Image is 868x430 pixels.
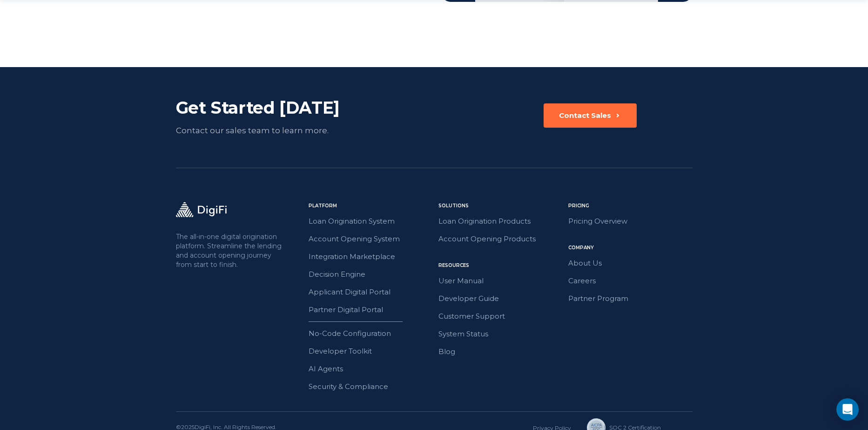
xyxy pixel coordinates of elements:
div: Company [568,244,693,252]
a: Security & Compliance [309,381,433,393]
a: Applicant Digital Portal [309,286,433,298]
a: Customer Support [438,310,563,322]
a: Partner Digital Portal [309,304,433,316]
div: Platform [309,202,433,210]
a: AI Agents [309,363,433,375]
a: Decision Engine [309,268,433,280]
a: About Us [568,257,693,269]
div: Resources [438,262,563,269]
a: Careers [568,275,693,287]
a: Loan Origination System [309,215,433,227]
a: Account Opening System [309,233,433,245]
a: Loan Origination Products [438,215,563,227]
a: Developer Toolkit [309,345,433,357]
p: The all-in-one digital origination platform. Streamline the lending and account opening journey f... [176,232,284,269]
a: Integration Marketplace [309,251,433,263]
div: Pricing [568,202,693,210]
a: Developer Guide [438,293,563,305]
div: Contact Sales [559,111,611,120]
div: Contact our sales team to learn more. [176,124,383,137]
a: Blog [438,346,563,358]
a: Contact Sales [544,103,637,137]
a: Account Opening Products [438,233,563,245]
a: Pricing Overview [568,215,693,227]
div: Get Started [DATE] [176,97,383,118]
div: Open Intercom Messenger [836,398,859,421]
div: Solutions [438,202,563,210]
a: System Status [438,328,563,340]
button: Contact Sales [544,103,637,128]
a: No-Code Configuration [309,328,433,340]
a: Partner Program [568,293,693,305]
a: User Manual [438,275,563,287]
